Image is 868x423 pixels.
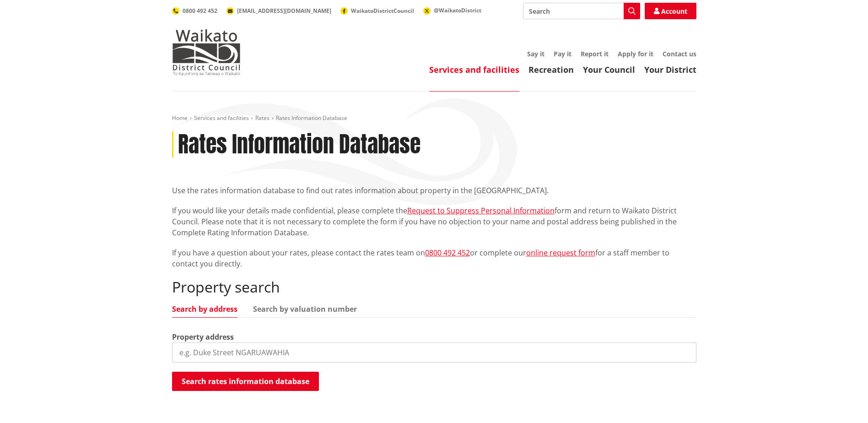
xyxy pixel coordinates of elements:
a: online request form [526,248,595,258]
a: Recreation [528,64,574,75]
button: Search rates information database [172,372,319,391]
a: Services and facilities [194,114,249,122]
a: Your District [644,64,696,75]
a: Apply for it [618,49,653,58]
a: Say it [527,49,545,58]
a: [EMAIL_ADDRESS][DOMAIN_NAME] [226,7,331,15]
a: @WaikatoDistrict [423,6,481,14]
span: @WaikatoDistrict [434,6,481,14]
span: [EMAIL_ADDRESS][DOMAIN_NAME] [237,7,331,15]
input: Search input [523,3,640,19]
img: Waikato District Council - Te Kaunihera aa Takiwaa o Waikato [172,29,241,75]
a: Rates [255,114,270,122]
a: Request to Suppress Personal Information [407,206,555,216]
label: Property address [172,331,234,342]
h1: Rates Information Database [178,131,421,158]
a: Services and facilities [429,64,519,75]
p: If you have a question about your rates, please contact the rates team on or complete our for a s... [172,247,696,269]
a: Search by address [172,305,237,313]
p: If you would like your details made confidential, please complete the form and return to Waikato ... [172,205,696,238]
nav: breadcrumb [172,114,696,122]
a: Pay it [554,49,571,58]
a: Contact us [663,49,696,58]
input: e.g. Duke Street NGARUAWAHIA [172,342,696,363]
a: Search by valuation number [253,305,357,313]
span: Rates Information Database [276,114,347,122]
a: WaikatoDistrictCouncil [340,7,414,15]
a: Your Council [583,64,635,75]
a: 0800 492 452 [425,248,470,258]
a: 0800 492 452 [172,7,217,15]
a: Report it [581,49,609,58]
h2: Property search [172,278,696,296]
span: 0800 492 452 [183,7,217,15]
a: Home [172,114,188,122]
p: Use the rates information database to find out rates information about property in the [GEOGRAPHI... [172,185,696,196]
span: WaikatoDistrictCouncil [351,7,414,15]
a: Account [645,3,696,19]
